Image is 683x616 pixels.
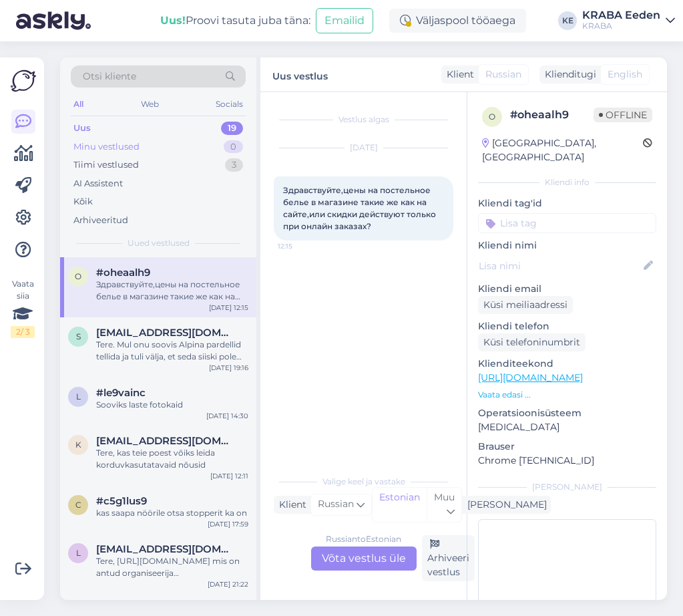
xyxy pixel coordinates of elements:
[73,214,128,227] div: Arhiveeritud
[272,65,328,84] label: Uus vestlus
[478,389,656,401] p: Vaata edasi ...
[478,282,656,296] p: Kliendi email
[441,67,474,82] div: Klient
[76,548,81,558] span: l
[478,176,656,188] div: Kliendi info
[389,9,526,33] div: Väljaspool tööaega
[73,140,140,154] div: Minu vestlused
[221,122,243,135] div: 19
[558,11,577,30] div: KE
[582,10,660,21] div: KRABA Eeden
[71,96,86,113] div: All
[479,259,641,273] input: Lisa nimi
[96,279,248,303] div: Здравствуйте,цены на постельное белье в магазине такие же как на сайте,или скидки действуют тольк...
[510,107,594,123] div: # oheaalh9
[96,507,248,519] div: kas saapa nöörile otsa stopperit ka on
[478,501,656,515] p: Märkmed
[316,8,373,33] button: Emailid
[539,67,596,82] div: Klienditugi
[482,136,643,164] div: [GEOGRAPHIC_DATA], [GEOGRAPHIC_DATA]
[209,363,248,373] div: [DATE] 19:16
[225,158,243,172] div: 3
[485,67,521,82] span: Russian
[11,68,36,94] img: Askly Logo
[434,491,455,503] span: Muu
[210,471,248,481] div: [DATE] 12:11
[83,69,136,84] span: Otsi kliente
[478,239,656,253] p: Kliendi nimi
[11,278,35,338] div: Vaata siia
[128,237,190,249] span: Uued vestlused
[96,327,235,339] span: Stevelimeribel@gmail.com
[160,13,310,29] div: Proovi tasuta juba täna:
[278,241,328,251] span: 12:15
[213,96,246,113] div: Socials
[76,331,81,341] span: S
[208,579,248,589] div: [DATE] 21:22
[311,547,417,571] div: Võta vestlus üle
[73,122,91,135] div: Uus
[478,420,656,434] p: [MEDICAL_DATA]
[73,177,123,190] div: AI Assistent
[478,371,583,383] a: [URL][DOMAIN_NAME]
[489,112,495,122] span: o
[582,21,660,31] div: KRABA
[478,406,656,420] p: Operatsioonisüsteem
[582,10,675,31] a: KRABA EedenKRABA
[274,498,306,512] div: Klient
[478,196,656,210] p: Kliendi tag'id
[75,440,81,450] span: k
[96,555,248,579] div: Tere, [URL][DOMAIN_NAME] mis on antud organiseerija [PERSON_NAME]?
[138,96,162,113] div: Web
[326,533,401,545] div: Russian to Estonian
[206,411,248,421] div: [DATE] 14:30
[96,387,146,399] span: #le9vainc
[274,476,453,488] div: Valige keel ja vastake
[96,447,248,471] div: Tere, kas teie poest võiks leida korduvkasutatavaid nõusid
[594,108,652,122] span: Offline
[608,67,642,82] span: English
[478,296,573,314] div: Küsi meiliaadressi
[478,440,656,454] p: Brauser
[73,158,139,172] div: Tiimi vestlused
[76,392,81,402] span: l
[75,271,81,281] span: o
[478,357,656,371] p: Klienditeekond
[478,481,656,493] div: [PERSON_NAME]
[318,497,354,512] span: Russian
[274,142,453,154] div: [DATE]
[11,326,35,338] div: 2 / 3
[478,454,656,468] p: Chrome [TECHNICAL_ID]
[478,319,656,333] p: Kliendi telefon
[274,114,453,126] div: Vestlus algas
[373,488,427,522] div: Estonian
[209,303,248,313] div: [DATE] 12:15
[96,495,147,507] span: #c5g1lus9
[96,339,248,363] div: Tere. Mul onu soovis Alpina pardellid tellida ja tuli välja, et seda siiski pole laos ja lubati r...
[462,498,547,512] div: [PERSON_NAME]
[478,333,586,351] div: Küsi telefoninumbrit
[224,140,243,154] div: 0
[422,535,475,581] div: Arhiveeri vestlus
[96,267,150,279] span: #oheaalh9
[283,185,438,231] span: Здравствуйте,цены на постельное белье в магазине такие же как на сайте,или скидки действуют тольк...
[96,435,235,447] span: kellyvahtramae@gmail.com
[160,14,186,27] b: Uus!
[75,500,81,510] span: c
[96,399,248,411] div: Sooviks laste fotokaid
[478,213,656,233] input: Lisa tag
[208,519,248,529] div: [DATE] 17:59
[96,543,235,555] span: liisbetkukk@gmail.com
[73,195,93,208] div: Kõik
